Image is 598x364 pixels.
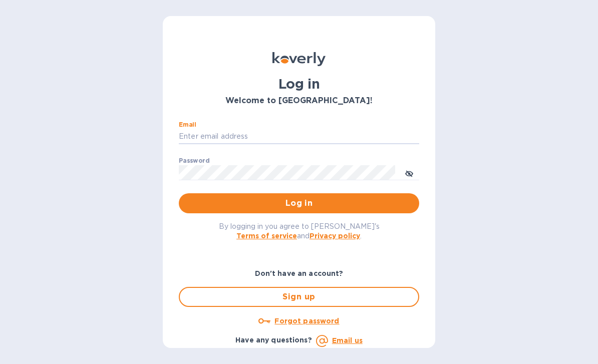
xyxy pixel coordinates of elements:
label: Password [179,158,209,164]
h3: Welcome to [GEOGRAPHIC_DATA]! [179,96,419,106]
label: Email [179,122,196,128]
a: Privacy policy [310,232,360,240]
a: Terms of service [236,232,297,240]
span: By logging in you agree to [PERSON_NAME]'s and . [219,222,380,240]
b: Don't have an account? [255,269,344,277]
a: Email us [332,336,363,344]
img: Koverly [272,52,326,66]
button: Sign up [179,287,419,307]
u: Forgot password [274,317,339,325]
b: Have any questions? [235,336,312,344]
input: Enter email address [179,129,419,144]
h1: Log in [179,76,419,92]
span: Sign up [188,291,410,303]
button: toggle password visibility [399,163,419,183]
button: Log in [179,193,419,213]
span: Log in [187,197,411,209]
